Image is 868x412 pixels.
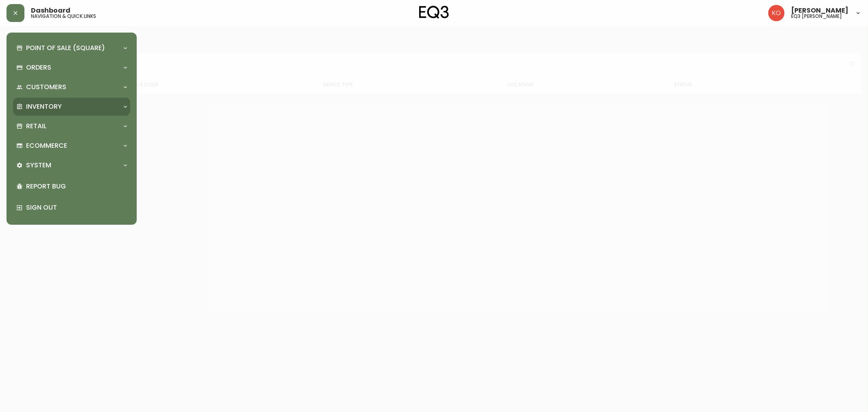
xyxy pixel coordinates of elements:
[26,161,51,170] p: System
[26,122,46,131] p: Retail
[13,98,130,116] div: Inventory
[13,39,130,57] div: Point of Sale (Square)
[13,78,130,96] div: Customers
[26,63,51,72] p: Orders
[13,176,130,197] div: Report Bug
[31,14,96,19] h5: navigation & quick links
[26,44,105,53] p: Point of Sale (Square)
[26,102,62,111] p: Inventory
[13,197,130,218] div: Sign Out
[26,83,66,92] p: Customers
[791,7,848,14] span: [PERSON_NAME]
[419,6,449,19] img: logo
[768,5,785,21] img: 9beb5e5239b23ed26e0d832b1b8f6f2a
[26,182,127,191] p: Report Bug
[26,203,127,212] p: Sign Out
[13,59,130,77] div: Orders
[13,117,130,135] div: Retail
[791,14,842,19] h5: eq3 [PERSON_NAME]
[31,7,70,14] span: Dashboard
[13,137,130,155] div: Ecommerce
[26,141,67,150] p: Ecommerce
[13,156,130,174] div: System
